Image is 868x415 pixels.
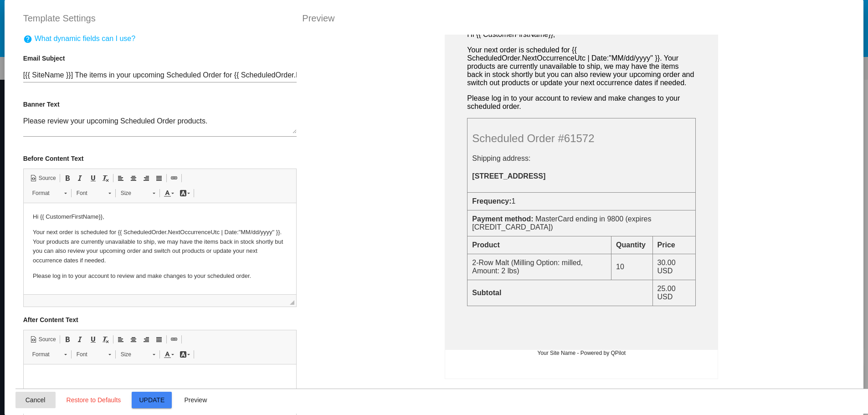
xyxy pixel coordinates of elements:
button: Update [132,392,172,408]
p: Your next order is scheduled for {{ ScheduledOrder.NextOccurrenceUtc | Date:"MM/dd/yyyy" }}. Your... [9,25,264,62]
span: Restore to Defaults [67,396,121,404]
span: Cancel [26,396,46,404]
button: Restore to Defaults [59,392,128,408]
span: Update [139,396,165,404]
span: Preview [184,396,207,404]
p: Please log in to your account to review and make changes to your scheduled order. [9,68,264,78]
div: Preview [294,11,853,26]
p: Hi {{ CustomerFirstName}}, [9,9,264,19]
div: Template Settings [15,11,295,26]
button: Preview [175,392,216,408]
button: Close dialog [15,392,56,408]
p: Hi {{ CustomerFirstName}}, [467,31,696,39]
